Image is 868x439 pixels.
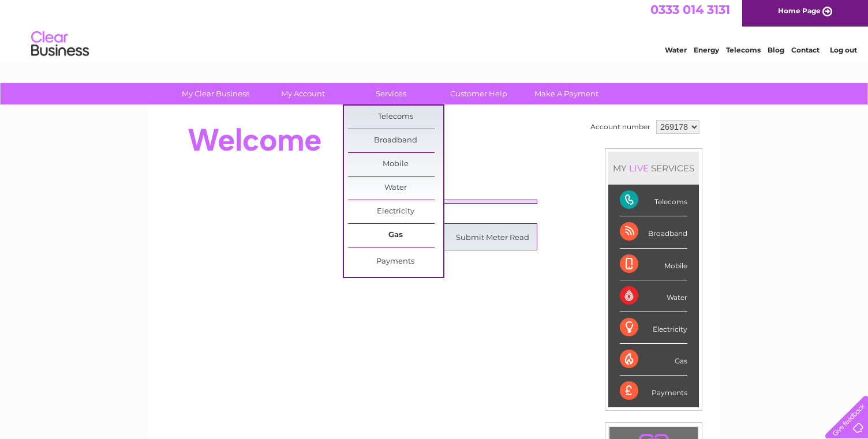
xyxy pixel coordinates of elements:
[791,49,820,58] a: Contact
[162,6,708,56] div: Clear Business is a trading name of Verastar Limited (registered in [GEOGRAPHIC_DATA] No. 3667643...
[620,312,687,344] div: Electricity
[768,49,784,58] a: Blog
[588,117,653,137] td: Account number
[620,376,687,407] div: Payments
[348,106,443,129] a: Telecoms
[431,83,526,104] a: Customer Help
[348,129,443,152] a: Broadband
[343,83,439,104] a: Services
[650,6,730,20] a: 0333 014 3131
[627,163,651,174] div: LIVE
[830,49,857,58] a: Log out
[348,250,443,273] a: Payments
[620,344,687,376] div: Gas
[348,224,443,247] a: Gas
[348,177,443,200] a: Water
[665,49,687,58] a: Water
[620,216,687,248] div: Broadband
[348,200,443,223] a: Electricity
[519,83,614,104] a: Make A Payment
[620,280,687,312] div: Water
[694,49,719,58] a: Energy
[445,227,540,250] a: Submit Meter Read
[348,153,443,176] a: Mobile
[256,83,351,104] a: My Account
[726,49,761,58] a: Telecoms
[620,249,687,280] div: Mobile
[620,185,687,216] div: Telecoms
[608,152,699,185] div: MY SERVICES
[168,83,263,104] a: My Clear Business
[31,30,89,65] img: logo.png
